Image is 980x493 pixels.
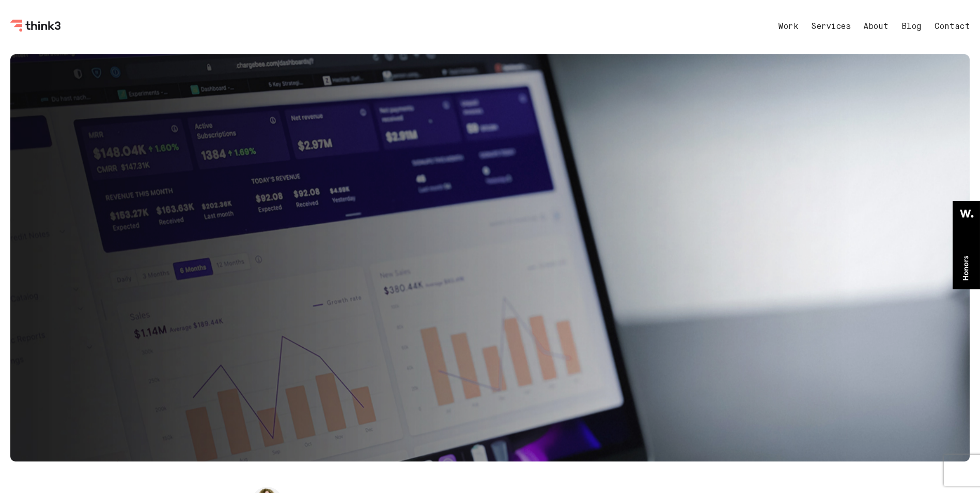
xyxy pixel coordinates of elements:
a: Contact [935,23,970,31]
a: About [863,23,889,31]
a: Services [811,23,850,31]
a: Work [778,23,798,31]
a: Blog [901,23,922,31]
a: Think3 Logo [10,24,62,34]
